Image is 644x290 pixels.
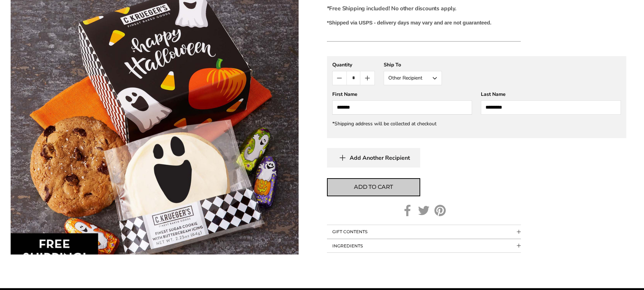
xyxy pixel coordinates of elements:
strong: *Free Shipping included! No other discounts apply. [327,5,456,12]
button: Other Recipient [384,71,442,85]
input: Quantity [346,71,360,85]
button: Collapsible block button [327,239,521,253]
button: Add to cart [327,178,420,196]
a: Pinterest [434,205,446,216]
input: First Name [332,100,472,115]
button: Count minus [333,71,346,85]
input: Last Name [481,100,621,115]
a: Facebook [402,205,413,216]
div: *Shipping address will be collected at checkout [332,120,621,127]
button: Add Another Recipient [327,148,420,168]
div: First Name [332,91,472,98]
button: Count plus [360,71,374,85]
span: Add to cart [354,183,393,191]
div: Ship To [384,61,442,68]
iframe: Sign Up via Text for Offers [6,263,73,284]
span: *Shipped via USPS - delivery days may vary and are not guaranteed. [327,20,492,26]
div: Quantity [332,61,375,68]
div: Last Name [481,91,621,98]
gfm-form: New recipient [327,56,626,138]
span: Add Another Recipient [350,154,410,162]
a: Twitter [418,205,429,216]
button: Collapsible block button [327,225,521,239]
